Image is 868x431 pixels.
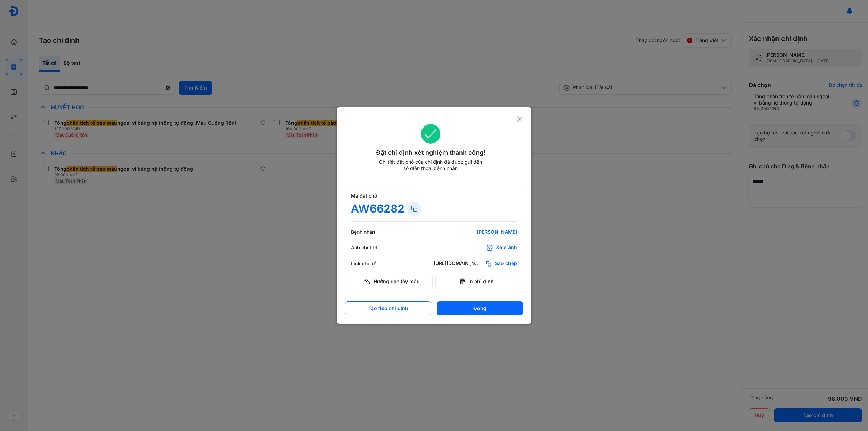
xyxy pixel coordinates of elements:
[376,159,485,171] div: Chi tiết đặt chỗ của chỉ định đã được gửi đến số điện thoại bệnh nhân
[351,261,393,267] div: Link chi tiết
[434,229,517,235] div: [PERSON_NAME]
[435,275,517,288] button: In chỉ định
[351,202,404,216] div: AW66282
[351,245,393,251] div: Ảnh chi tiết
[351,275,433,288] button: Hướng dẫn lấy mẫu
[496,244,517,251] div: Xem ảnh
[345,301,431,315] button: Tạo tiếp chỉ định
[345,148,516,157] div: Đặt chỉ định xét nghiệm thành công!
[351,193,517,199] div: Mã đặt chỗ
[437,301,523,315] button: Đóng
[351,229,393,235] div: Bệnh nhân
[434,260,482,267] div: [URL][DOMAIN_NAME]
[495,260,517,267] span: Sao chép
